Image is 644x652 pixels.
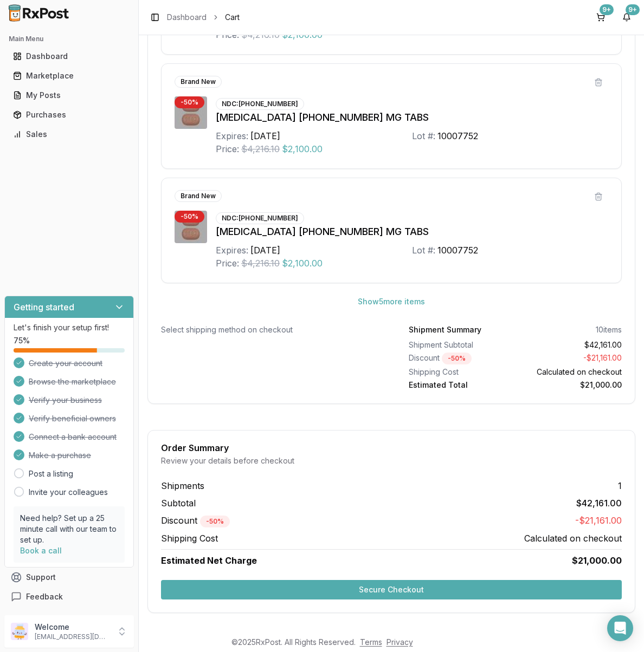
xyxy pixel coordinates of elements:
span: $21,000.00 [572,554,622,567]
div: 10007752 [437,129,478,142]
h3: Getting started [14,301,74,314]
div: Expires: [216,129,248,142]
button: Dashboard [4,48,134,65]
div: Estimated Total [409,380,511,390]
div: 9+ [600,4,614,15]
span: Connect a bank account [29,432,117,442]
div: Price: [216,142,239,155]
span: Make a purchase [29,450,91,461]
div: [DATE] [250,129,280,142]
div: My Posts [13,90,125,101]
button: 9+ [592,9,609,26]
div: Dashboard [13,51,125,62]
div: Lot #: [412,129,435,142]
div: 10007752 [437,244,478,257]
div: $21,000.00 [520,380,622,390]
div: Shipment Subtotal [409,340,511,350]
a: Privacy [387,637,413,647]
span: $4,216.10 [241,257,280,270]
span: Calculated on checkout [524,532,622,545]
span: -$21,161.00 [575,514,622,527]
p: [EMAIL_ADDRESS][DOMAIN_NAME] [35,633,110,641]
img: RxPost Logo [4,4,74,22]
span: Cart [225,12,240,23]
button: Sales [4,126,134,143]
div: Price: [216,257,239,270]
img: Biktarvy 50-200-25 MG TABS [175,211,207,243]
div: Shipping Cost [409,367,511,377]
div: NDC: [PHONE_NUMBER] [216,212,304,224]
img: Biktarvy 50-200-25 MG TABS [175,96,207,129]
div: - 50 % [175,96,204,108]
span: $2,100.00 [282,142,323,155]
div: Lot #: [412,244,435,257]
div: - $21,161.00 [520,353,622,364]
div: [MEDICAL_DATA] [PHONE_NUMBER] MG TABS [216,224,608,239]
div: Expires: [216,244,248,257]
div: Calculated on checkout [520,367,622,377]
a: Purchases [9,105,130,125]
div: Order Summary [161,444,622,452]
div: Purchases [13,109,125,120]
span: $2,100.00 [282,257,323,270]
div: - 50 % [200,516,230,527]
a: Dashboard [167,12,207,23]
a: Invite your colleagues [29,487,108,498]
span: Verify beneficial owners [29,413,116,424]
div: [DATE] [250,244,280,257]
button: Support [4,568,134,587]
span: Shipments [161,479,204,492]
button: Secure Checkout [161,580,622,599]
div: NDC: [PHONE_NUMBER] [216,98,304,110]
span: Subtotal [161,497,196,510]
span: Browse the marketplace [29,376,116,387]
nav: breadcrumb [167,12,240,23]
img: User avatar [11,623,28,640]
div: [MEDICAL_DATA] [PHONE_NUMBER] MG TABS [216,110,608,125]
p: Welcome [35,622,110,633]
div: Review your details before checkout [161,455,622,466]
div: 10 items [596,324,622,335]
a: Terms [360,637,382,647]
a: Book a call [20,546,62,555]
div: Marketplace [13,70,125,81]
button: Show5more items [349,292,434,311]
div: Select shipping method on checkout [161,324,374,335]
span: Feedback [26,591,63,602]
span: 75 % [14,335,30,346]
a: My Posts [9,86,130,105]
span: Shipping Cost [161,532,218,545]
span: $42,161.00 [576,497,622,510]
a: Marketplace [9,66,130,86]
button: My Posts [4,87,134,104]
div: $42,161.00 [520,340,622,350]
p: Let's finish your setup first! [14,322,125,333]
span: Discount [161,515,230,526]
a: Post a listing [29,468,73,479]
div: Discount [409,353,511,364]
button: Purchases [4,106,134,123]
div: Shipment Summary [409,324,481,335]
div: Brand New [175,190,222,202]
div: 9+ [626,4,640,15]
span: Create your account [29,358,102,369]
span: Estimated Net Charge [161,555,257,566]
button: 9+ [618,9,635,26]
div: Sales [13,129,125,140]
div: Open Intercom Messenger [607,615,633,641]
button: Feedback [4,587,134,607]
span: 1 [618,479,622,492]
span: $4,216.10 [241,142,280,155]
div: - 50 % [175,211,204,223]
div: - 50 % [442,353,472,364]
h2: Main Menu [9,35,130,43]
a: Dashboard [9,47,130,66]
p: Need help? Set up a 25 minute call with our team to set up. [20,513,118,545]
button: Marketplace [4,67,134,84]
div: Brand New [175,76,222,88]
a: Sales [9,125,130,144]
span: Verify your business [29,395,102,406]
